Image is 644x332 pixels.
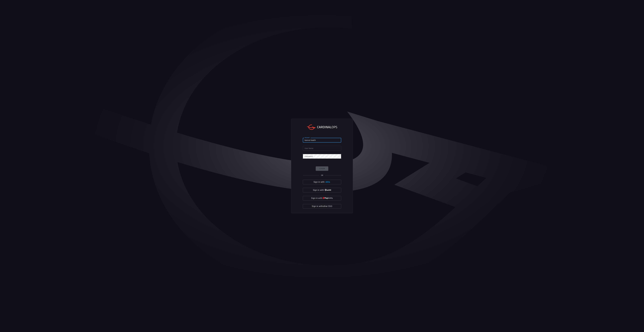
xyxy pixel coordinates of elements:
[313,188,324,192] span: Sign in with
[323,197,333,199] img: quu4iresuhQAAAABJRU5ErkJggg==
[325,181,330,183] img: Ad5vKXme8s1CQAAAABJRU5ErkJggg==
[303,196,341,200] button: Sign in with
[312,205,332,208] span: Sign in with other SSO
[324,189,331,191] img: vP8Hhh4KuCH8AavWKdZY7RZgAAAAASUVORK5CYII=
[305,137,310,139] label: Account
[303,146,341,151] input: Type your user name
[321,174,323,176] span: OR
[311,196,322,200] span: Sign in with
[303,138,341,143] input: Type your account
[303,204,341,209] button: Sign in withother SSO
[303,188,341,192] button: Sign in with
[314,180,325,184] span: Sign in with
[303,180,341,184] button: Sign in with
